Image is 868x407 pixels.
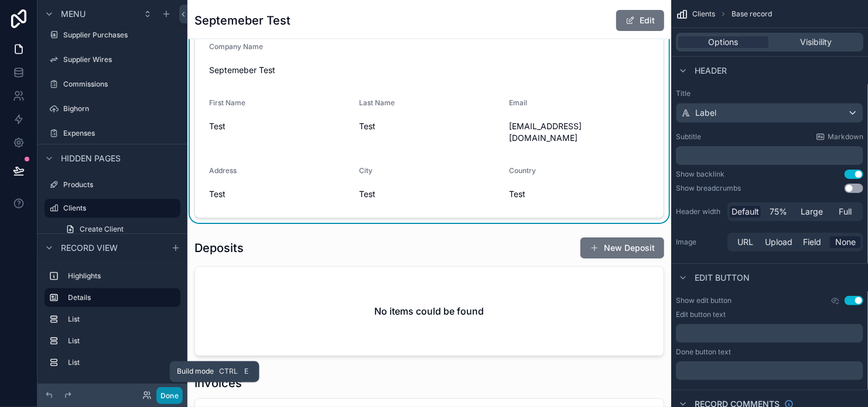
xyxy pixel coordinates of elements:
[61,8,86,20] span: Menu
[737,236,753,248] span: URL
[359,120,500,132] span: Test
[509,188,650,200] span: Test
[45,199,180,218] a: Clients
[68,315,176,324] label: List
[676,103,863,123] button: Label
[359,188,500,200] span: Test
[209,98,245,107] span: First Name
[695,272,750,284] span: Edit button
[45,99,180,118] a: Bighorn
[709,36,739,48] span: Options
[209,42,263,51] span: Company Name
[45,50,180,69] a: Supplier Wires
[359,166,373,175] span: City
[732,206,759,218] span: Default
[45,124,180,143] a: Expenses
[68,336,176,346] label: List
[676,237,723,247] label: Image
[63,80,178,89] label: Commissions
[61,153,121,164] span: Hidden pages
[676,89,863,98] label: Title
[63,129,178,138] label: Expenses
[676,207,723,216] label: Header width
[616,10,664,31] button: Edit
[770,206,788,218] span: 75%
[676,347,731,357] label: Done button text
[218,366,240,378] span: Ctrl
[45,175,180,194] a: Products
[63,30,178,40] label: Supplier Purchases
[509,98,527,107] span: Email
[63,55,178,64] label: Supplier Wires
[765,236,792,248] span: Upload
[695,107,716,119] span: Label
[359,98,395,107] span: Last Name
[37,261,187,384] div: scrollable content
[63,203,173,213] label: Clients
[59,220,180,239] a: Create Client
[509,166,536,175] span: Country
[194,12,291,29] h1: Septemeber Test
[45,26,180,44] a: Supplier Purchases
[209,64,650,76] span: Septemeber Test
[676,170,725,179] div: Show backlink
[695,65,727,77] span: Header
[801,206,823,218] span: Large
[80,225,124,234] span: Create Client
[209,120,350,132] span: Test
[676,361,863,380] div: scrollable content
[816,132,863,142] a: Markdown
[68,293,171,302] label: Details
[676,310,726,319] label: Edit button text
[209,188,350,200] span: Test
[509,120,650,144] span: [EMAIL_ADDRESS][DOMAIN_NAME]
[45,75,180,94] a: Commissions
[676,184,741,193] div: Show breadcrumbs
[676,132,701,142] label: Subtitle
[803,236,821,248] span: Field
[828,132,863,142] span: Markdown
[692,9,715,19] span: Clients
[835,236,856,248] span: None
[68,358,176,367] label: List
[800,36,832,48] span: Visibility
[676,296,732,305] label: Show edit button
[61,242,118,254] span: Record view
[63,104,178,113] label: Bighorn
[732,9,772,19] span: Base record
[242,367,251,377] span: E
[156,387,183,404] button: Done
[676,146,863,165] div: scrollable content
[177,367,214,377] span: Build mode
[209,166,237,175] span: Address
[676,324,863,343] div: scrollable content
[839,206,852,218] span: Full
[68,271,176,281] label: Highlights
[63,180,178,189] label: Products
